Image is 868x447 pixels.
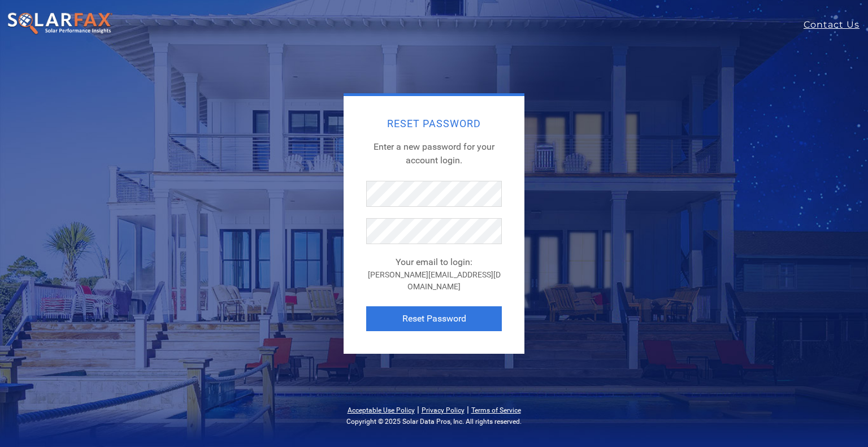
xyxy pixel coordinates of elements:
div: Your email to login: [366,255,502,269]
div: [PERSON_NAME][EMAIL_ADDRESS][DOMAIN_NAME] [366,269,502,293]
span: Enter a new password for your account login. [374,141,494,166]
span: | [467,404,469,415]
a: Terms of Service [471,406,521,414]
h2: Reset Password [366,119,502,129]
button: Reset Password [366,306,502,331]
a: Contact Us [804,18,868,32]
a: Privacy Policy [422,406,465,414]
img: SolarFax [7,12,113,36]
a: Acceptable Use Policy [348,406,415,414]
span: | [417,404,419,415]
